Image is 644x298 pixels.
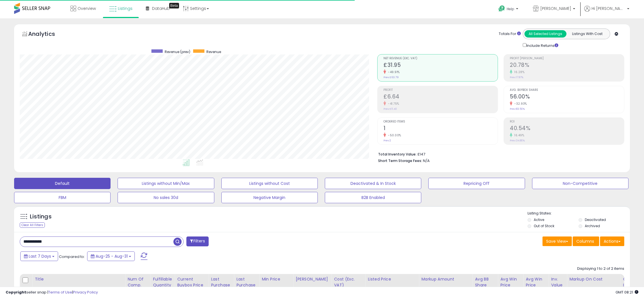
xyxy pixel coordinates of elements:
span: Profit [PERSON_NAME] [510,57,624,60]
button: Listings without Cost [221,178,318,189]
small: Prev: £63.79 [383,76,399,79]
span: Columns [576,238,594,244]
div: Markup Amount [421,276,470,282]
small: -32.93% [512,102,527,106]
div: [PERSON_NAME] [295,276,329,282]
span: Ordered Items [383,120,498,123]
h2: £6.64 [383,93,498,101]
span: Revenue (prev) [165,49,190,54]
small: Prev: 17.87% [510,76,523,79]
span: ROI [510,120,624,123]
div: Num of Comp. [127,276,148,288]
button: Save View [542,236,572,246]
a: Hi [PERSON_NAME] [584,6,629,18]
button: Columns [573,236,599,246]
button: Filters [186,236,208,246]
div: Last Purchase Price [211,276,231,294]
i: Get Help [498,5,505,12]
label: Archived [585,224,600,228]
small: -41.75% [386,102,399,106]
span: Net Revenue (Exc. VAT) [383,57,498,60]
label: Active [534,217,544,222]
li: £147 [378,150,620,157]
small: Prev: £11.40 [383,107,397,111]
span: Help [507,6,514,11]
span: Revenue [206,49,221,54]
a: Terms of Use [48,290,72,295]
label: Out of Stock [534,224,554,228]
b: Short Term Storage Fees: [378,158,422,163]
div: Current Buybox Price [177,276,206,288]
button: Aug-25 - Aug-31 [87,251,135,261]
span: 2025-09-9 08:21 GMT [616,290,638,295]
small: -49.91% [386,70,400,74]
button: All Selected Listings [524,30,566,38]
small: Prev: 34.80% [510,139,525,142]
span: Overview [78,6,96,11]
label: Deactivated [585,217,606,222]
div: Clear All Filters [20,222,45,228]
div: Title [35,276,123,282]
button: B2B Enabled [325,192,421,203]
b: Total Inventory Value: [378,152,416,157]
button: Last 7 Days [20,251,58,261]
small: 16.28% [512,70,524,74]
button: Repricing Off [428,178,525,189]
button: No sales 30d [118,192,214,203]
div: Listed Price [368,276,416,282]
div: seller snap | | [6,290,98,295]
span: Listings [118,6,133,11]
div: Tooltip anchor [169,3,179,8]
div: Inv. value [551,276,564,288]
span: Avg. Buybox Share [510,89,624,92]
button: Deactivated & In Stock [325,178,421,189]
p: Listing States: [528,211,630,216]
strong: Copyright [6,290,26,295]
span: Compared to: [59,254,85,259]
button: FBM [14,192,111,203]
div: Avg BB Share [475,276,495,288]
a: Help [494,1,524,18]
span: [PERSON_NAME] [540,6,571,11]
h2: 1 [383,125,498,133]
a: Privacy Policy [73,290,98,295]
button: Listings With Cost [566,30,608,38]
h2: £31.95 [383,62,498,69]
small: Prev: 2 [383,139,391,142]
div: Markup on Cost [569,276,618,282]
button: Listings without Min/Max [118,178,214,189]
span: Aug-25 - Aug-31 [96,253,128,259]
div: Min Price [262,276,291,282]
span: Profit [383,89,498,92]
div: Include Returns [519,42,565,49]
h5: Listings [30,213,52,221]
button: Non-Competitive [532,178,628,189]
span: DataHub [152,6,170,11]
h2: 20.78% [510,62,624,69]
div: Avg Win Price [526,276,546,288]
button: Actions [600,236,624,246]
div: Displaying 1 to 2 of 2 items [577,266,624,271]
button: Negative Margin [221,192,318,203]
h5: Analytics [28,30,66,39]
div: Avg Win Price 24h. [500,276,521,294]
div: Fulfillable Quantity [153,276,172,288]
small: -50.00% [386,133,401,137]
button: Default [14,178,111,189]
span: N/A [423,158,430,163]
div: Ordered Items [623,276,643,288]
span: Hi [PERSON_NAME] [592,6,625,11]
small: Prev: 83.50% [510,107,525,111]
div: Cost (Exc. VAT) [334,276,363,288]
small: 16.49% [512,133,524,137]
span: Last 7 Days [29,253,51,259]
div: Totals For [499,31,521,37]
h2: 40.54% [510,125,624,133]
h2: 56.00% [510,93,624,101]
